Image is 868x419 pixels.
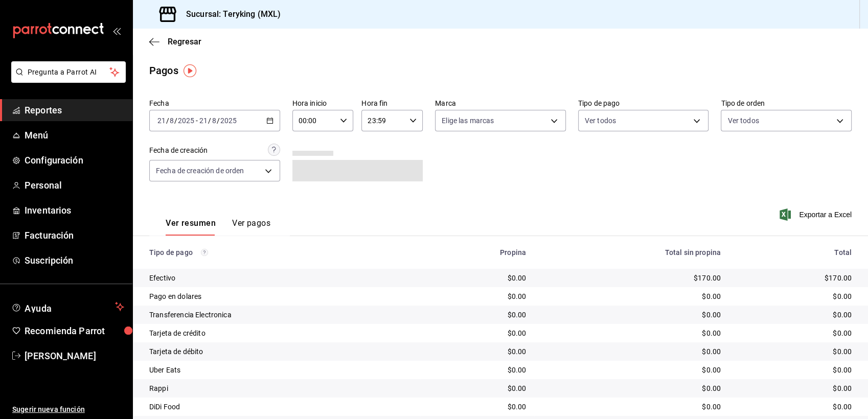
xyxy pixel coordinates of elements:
[149,37,201,46] button: Regresar
[428,273,526,283] div: $0.00
[168,37,201,46] span: Regresar
[737,291,852,301] div: $0.00
[542,383,721,393] div: $0.00
[727,115,759,126] span: Ver todos
[212,117,217,125] input: --
[149,346,412,357] div: Tarjeta de débito
[157,117,166,125] input: --
[25,300,111,313] span: Ayuda
[112,27,121,35] button: open_drawer_menu
[25,153,124,167] span: Configuración
[220,117,237,125] input: ----
[428,365,526,375] div: $0.00
[25,103,124,117] span: Reportes
[737,310,852,320] div: $0.00
[201,249,208,256] svg: Los pagos realizados con Pay y otras terminales son montos brutos.
[737,248,852,257] div: Total
[12,404,124,415] span: Sugerir nueva función
[542,402,721,412] div: $0.00
[199,117,208,125] input: --
[149,248,412,257] div: Tipo de pago
[174,117,177,125] span: /
[737,365,852,375] div: $0.00
[428,402,526,412] div: $0.00
[196,117,198,125] span: -
[542,346,721,357] div: $0.00
[149,273,412,283] div: Efectivo
[166,218,270,236] div: navigation tabs
[149,328,412,338] div: Tarjeta de crédito
[578,100,709,107] label: Tipo de pago
[217,117,220,125] span: /
[428,328,526,338] div: $0.00
[542,291,721,301] div: $0.00
[149,145,208,156] div: Fecha de creación
[435,100,566,107] label: Marca
[25,128,124,142] span: Menú
[585,115,616,126] span: Ver todos
[721,100,852,107] label: Tipo de orden
[177,117,195,125] input: ----
[25,203,124,217] span: Inventarios
[737,273,852,283] div: $170.00
[442,115,494,126] span: Elige las marcas
[292,100,354,107] label: Hora inicio
[25,178,124,192] span: Personal
[178,8,281,20] h3: Sucursal: Teryking (MXL)
[25,349,124,363] span: [PERSON_NAME]
[166,117,169,125] span: /
[149,365,412,375] div: Uber Eats
[149,291,412,301] div: Pago en dolares
[428,346,526,357] div: $0.00
[542,310,721,320] div: $0.00
[428,310,526,320] div: $0.00
[232,218,270,236] button: Ver pagos
[166,218,216,236] button: Ver resumen
[737,383,852,393] div: $0.00
[149,310,412,320] div: Transferencia Electronica
[737,402,852,412] div: $0.00
[7,74,126,85] a: Pregunta a Parrot AI
[25,228,124,242] span: Facturación
[149,402,412,412] div: DiDi Food
[28,67,110,78] span: Pregunta a Parrot AI
[428,248,526,257] div: Propina
[542,248,721,257] div: Total sin propina
[169,117,174,125] input: --
[782,208,852,221] button: Exportar a Excel
[11,61,126,83] button: Pregunta a Parrot AI
[428,383,526,393] div: $0.00
[25,324,124,338] span: Recomienda Parrot
[184,64,196,77] img: Tooltip marker
[208,117,211,125] span: /
[149,100,280,107] label: Fecha
[149,63,178,78] div: Pagos
[156,166,244,176] span: Fecha de creación de orden
[737,346,852,357] div: $0.00
[428,291,526,301] div: $0.00
[149,383,412,393] div: Rappi
[737,328,852,338] div: $0.00
[542,365,721,375] div: $0.00
[361,100,423,107] label: Hora fin
[25,253,124,267] span: Suscripción
[542,328,721,338] div: $0.00
[542,273,721,283] div: $170.00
